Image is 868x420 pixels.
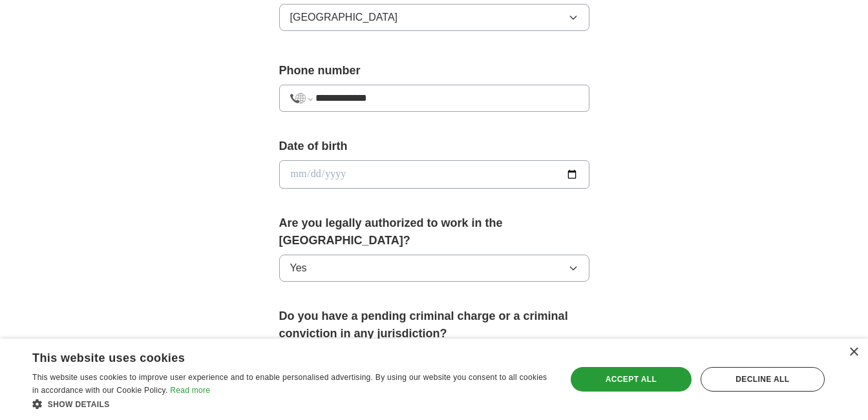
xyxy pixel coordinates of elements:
[571,367,692,392] div: Accept all
[290,260,307,276] span: Yes
[32,346,518,366] div: This website uses cookies
[849,348,858,357] div: Close
[279,255,589,282] button: Yes
[279,138,589,155] label: Date of birth
[279,62,589,79] label: Phone number
[279,4,589,31] button: [GEOGRAPHIC_DATA]
[48,400,110,409] span: Show details
[701,367,825,392] div: Decline all
[290,10,398,25] span: [GEOGRAPHIC_DATA]
[170,386,210,395] a: Read more, opens a new window
[279,215,589,249] label: Are you legally authorized to work in the [GEOGRAPHIC_DATA]?
[32,397,550,410] div: Show details
[279,308,589,342] label: Do you have a pending criminal charge or a criminal conviction in any jurisdiction?
[32,373,547,395] span: This website uses cookies to improve user experience and to enable personalised advertising. By u...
